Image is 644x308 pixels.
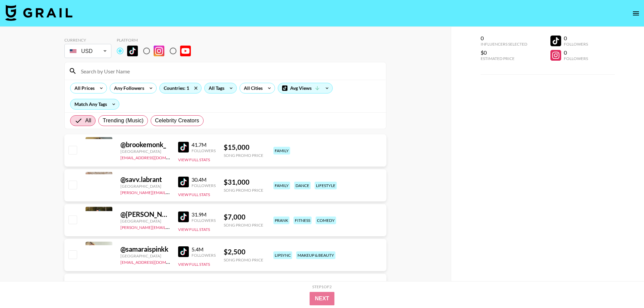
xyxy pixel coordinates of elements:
img: YouTube [180,46,191,56]
img: TikTok [178,142,189,152]
div: family [273,182,290,189]
a: [EMAIL_ADDRESS][DOMAIN_NAME] [120,258,188,265]
div: lipsync [273,251,292,259]
img: TikTok [178,246,189,257]
span: All [85,117,91,125]
div: Followers [192,148,216,153]
div: Followers [192,183,216,188]
div: comedy [316,217,336,224]
button: View Full Stats [178,192,210,197]
div: Step 1 of 2 [312,284,332,289]
div: 30.4M [192,176,216,183]
div: USD [66,45,110,57]
div: All Cities [240,83,264,93]
div: [GEOGRAPHIC_DATA] [120,184,170,189]
div: 41.7M [192,141,216,148]
img: TikTok [178,177,189,187]
a: [PERSON_NAME][EMAIL_ADDRESS][DOMAIN_NAME] [120,189,220,195]
div: Song Promo Price [224,188,263,193]
div: $ 31,000 [224,178,263,186]
div: Followers [192,253,216,258]
div: makeup & beauty [296,251,335,259]
div: @ brookemonk_ [120,140,170,149]
div: 0 [564,35,588,42]
div: 31.9M [192,211,216,218]
div: $0 [481,49,527,56]
img: Instagram [154,46,164,56]
button: open drawer [629,7,643,20]
img: Grail Talent [5,5,72,21]
div: Match Any Tags [70,99,119,109]
div: @ savv.labrant [120,175,170,184]
div: [GEOGRAPHIC_DATA] [120,219,170,224]
div: @ carlhoos_ [120,280,170,288]
div: dance [294,182,311,189]
div: 5.4M [192,246,216,253]
img: TikTok [178,211,189,222]
span: Trending (Music) [103,117,144,125]
div: $ 15,000 [224,143,263,151]
div: Platform [117,38,196,43]
div: All Tags [205,83,226,93]
button: View Full Stats [178,262,210,267]
button: View Full Stats [178,227,210,232]
div: Countries: 1 [160,83,201,93]
div: prank [273,217,289,224]
div: @ samaraispinkk [120,245,170,253]
div: Avg Views [278,83,332,93]
div: Followers [564,42,588,47]
div: Song Promo Price [224,257,263,262]
a: [PERSON_NAME][EMAIL_ADDRESS][DOMAIN_NAME] [120,224,220,230]
div: @ [PERSON_NAME].[PERSON_NAME] [120,210,170,219]
div: All Prices [70,83,96,93]
div: 0 [481,35,527,42]
button: Next [310,292,335,305]
input: Search by User Name [77,66,382,76]
div: family [273,147,290,155]
div: $ 7,000 [224,213,263,221]
div: Currency [64,38,111,43]
div: [GEOGRAPHIC_DATA] [120,149,170,154]
span: Celebrity Creators [155,117,199,125]
div: 17.2M [192,281,216,288]
div: Influencers Selected [481,42,527,47]
div: Estimated Price [481,56,527,61]
div: Followers [192,218,216,223]
iframe: Drift Widget Chat Controller [610,274,636,300]
a: [EMAIL_ADDRESS][DOMAIN_NAME] [120,154,188,160]
div: Song Promo Price [224,223,263,228]
div: lifestyle [315,182,337,189]
div: $ 2,500 [224,248,263,256]
div: Any Followers [110,83,146,93]
div: Followers [564,56,588,61]
div: [GEOGRAPHIC_DATA] [120,253,170,258]
div: Song Promo Price [224,153,263,158]
div: 0 [564,49,588,56]
img: TikTok [127,46,138,56]
div: fitness [293,217,312,224]
button: View Full Stats [178,157,210,162]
